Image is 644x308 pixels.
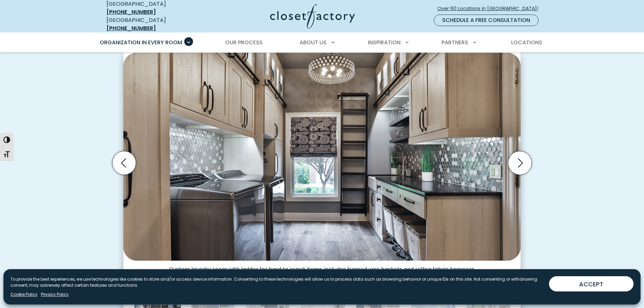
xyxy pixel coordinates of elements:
[270,4,355,29] img: Closet Factory Logo
[368,39,401,46] span: Inspiration
[95,33,549,52] nav: Primary Menu
[123,53,521,261] img: Custom laundry room with ladder for high reach items and fabric rolling laundry bins
[110,148,139,177] button: Previous slide
[442,39,468,46] span: Partners
[10,276,544,288] p: To provide the best experiences, we use technologies like cookies to store and/or access device i...
[300,39,327,46] span: About Us
[225,39,263,46] span: Our Process
[10,291,38,298] a: Cookie Policy
[437,5,544,12] span: Over 60 Locations in [GEOGRAPHIC_DATA]!
[549,276,634,291] button: ACCEPT
[106,16,205,32] div: [GEOGRAPHIC_DATA]
[106,24,156,32] a: [PHONE_NUMBER]
[511,39,542,46] span: Locations
[41,291,69,298] a: Privacy Policy
[437,3,544,15] a: Over 60 Locations in [GEOGRAPHIC_DATA]!
[123,261,521,273] figcaption: Custom laundry room with ladder for hard to reach items, includes framed wire baskets and rolling...
[100,39,182,46] span: Organization in Every Room
[106,8,156,16] a: [PHONE_NUMBER]
[505,148,534,177] button: Next slide
[434,15,539,26] a: Schedule a Free Consultation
